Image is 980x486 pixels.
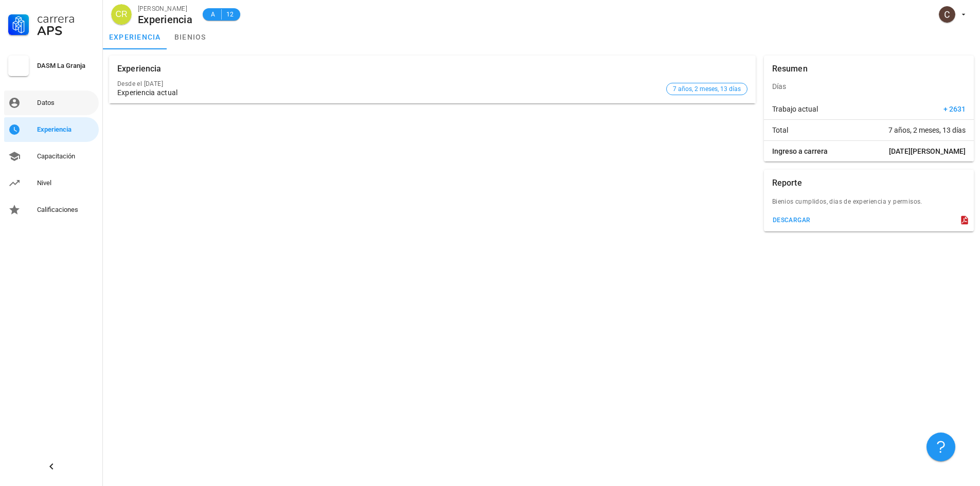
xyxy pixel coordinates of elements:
[772,170,802,196] div: Reporte
[226,9,234,20] span: 12
[117,56,162,82] div: Experiencia
[772,125,788,135] span: Total
[37,62,95,70] div: DASM La Granja
[117,80,662,87] div: Desde el [DATE]
[167,25,213,49] a: bienios
[37,152,95,160] div: Capacitación
[111,4,132,25] div: avatar
[764,74,974,99] div: Días
[138,4,192,14] div: [PERSON_NAME]
[37,12,95,25] div: Carrera
[888,125,966,135] span: 7 años, 2 meses, 13 días
[768,213,815,227] button: descargar
[138,14,192,25] div: Experiencia
[943,104,966,114] span: + 2631
[4,117,99,142] a: Experiencia
[772,146,828,156] span: Ingreso a carrera
[772,56,808,82] div: Resumen
[764,196,974,213] div: Bienios cumplidos, dias de experiencia y permisos.
[889,146,966,156] span: [DATE][PERSON_NAME]
[37,206,95,214] div: Calificaciones
[4,171,99,195] a: Nivel
[939,6,955,23] div: avatar
[772,217,811,224] div: descargar
[209,9,217,20] span: A
[37,25,95,37] div: APS
[4,197,99,222] a: Calificaciones
[37,99,95,107] div: Datos
[117,88,662,97] div: Experiencia actual
[4,91,99,115] a: Datos
[37,179,95,187] div: Nivel
[115,4,127,25] span: CR
[673,83,741,95] span: 7 años, 2 meses, 13 días
[4,144,99,169] a: Capacitación
[103,25,167,49] a: experiencia
[37,125,95,134] div: Experiencia
[772,104,818,114] span: Trabajo actual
